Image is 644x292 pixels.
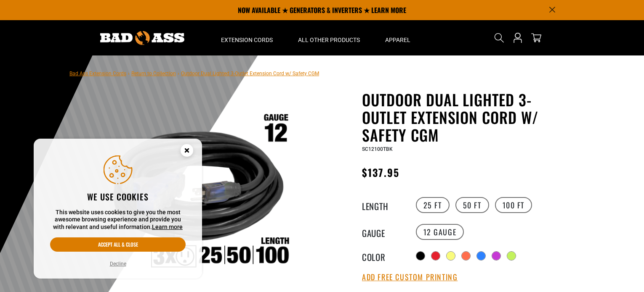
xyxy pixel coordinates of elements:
summary: Apparel [373,20,423,55]
a: Learn more [152,224,183,230]
button: Decline [107,260,129,268]
span: Apparel [385,36,410,44]
span: Extension Cords [221,36,273,44]
label: 100 FT [495,197,532,213]
label: 12 Gauge [416,224,464,240]
a: Return to Collection [131,71,176,76]
summary: Extension Cords [208,20,285,55]
aside: Cookie Consent [34,139,202,279]
p: This website uses cookies to give you the most awesome browsing experience and provide you with r... [50,209,186,231]
legend: Color [362,250,404,261]
button: Accept all & close [50,237,186,252]
span: $137.95 [362,165,400,180]
span: SC12100TBK [362,146,393,152]
summary: Search [492,31,506,45]
a: Bad Ass Extension Cords [69,71,126,76]
nav: breadcrumbs [69,68,319,78]
img: Bad Ass Extension Cords [100,31,184,45]
span: All Other Products [298,36,360,44]
button: Add Free Custom Printing [362,273,458,282]
h1: Outdoor Dual Lighted 3-Outlet Extension Cord w/ Safety CGM [362,91,568,144]
label: 25 FT [416,197,450,213]
legend: Gauge [362,226,404,237]
span: › [128,71,130,76]
summary: All Other Products [285,20,373,55]
label: 50 FT [455,197,489,213]
legend: Length [362,200,404,210]
h2: We use cookies [50,191,186,202]
span: Outdoor Dual Lighted 3-Outlet Extension Cord w/ Safety CGM [181,71,319,76]
span: › [178,71,179,76]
